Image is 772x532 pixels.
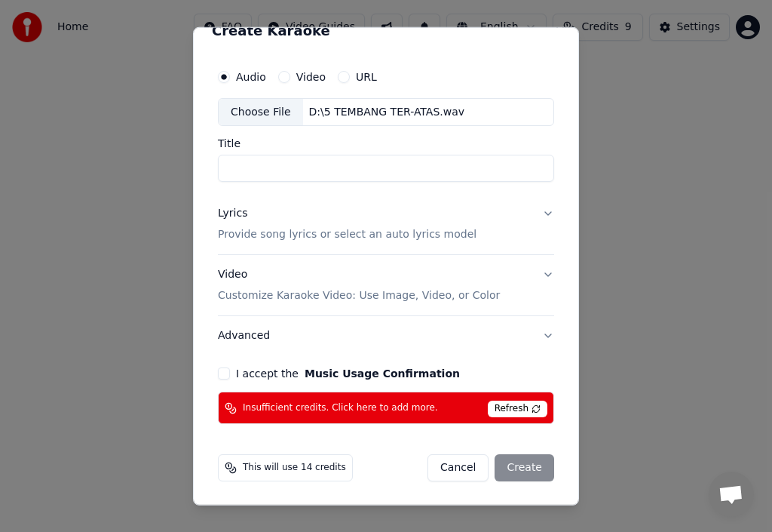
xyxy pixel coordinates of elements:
[356,71,377,81] label: URL
[218,255,554,315] button: VideoCustomize Karaoke Video: Use Image, Video, or Color
[296,71,326,81] label: Video
[218,194,554,254] button: LyricsProvide song lyrics or select an auto lyrics model
[305,368,460,379] button: I accept the
[218,206,247,221] div: Lyrics
[218,267,500,303] div: Video
[236,71,266,81] label: Audio
[236,368,460,379] label: I accept the
[218,138,554,149] label: Title
[243,402,438,414] span: Insufficient credits. Click here to add more.
[218,316,554,355] button: Advanced
[488,401,547,417] span: Refresh
[303,104,471,119] div: D:\5 TEMBANG TER-ATAS.wav
[427,454,489,481] button: Cancel
[243,462,346,474] span: This will use 14 credits
[212,23,560,37] h2: Create Karaoke
[218,227,476,242] p: Provide song lyrics or select an auto lyrics model
[219,98,303,125] div: Choose File
[218,288,500,303] p: Customize Karaoke Video: Use Image, Video, or Color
